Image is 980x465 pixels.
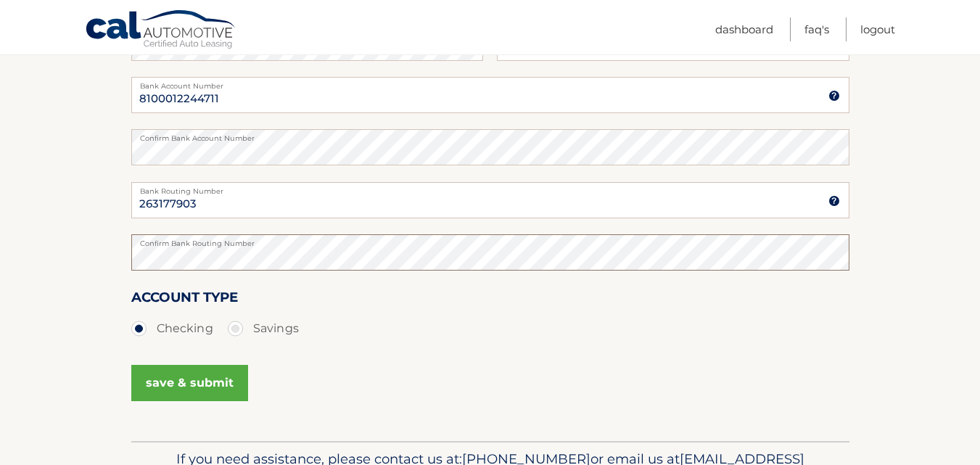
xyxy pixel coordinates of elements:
[131,129,849,141] label: Confirm Bank Account Number
[804,17,829,41] a: FAQ's
[131,314,213,343] label: Checking
[828,195,840,207] img: tooltip.svg
[715,17,773,41] a: Dashboard
[131,234,849,246] label: Confirm Bank Routing Number
[131,365,248,401] button: save & submit
[131,182,849,218] input: Bank Routing Number
[131,182,849,194] label: Bank Routing Number
[860,17,895,41] a: Logout
[228,314,299,343] label: Savings
[828,90,840,102] img: tooltip.svg
[131,77,849,113] input: Bank Account Number
[131,287,238,313] label: Account Type
[85,9,237,52] a: Cal Automotive
[131,77,849,89] label: Bank Account Number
